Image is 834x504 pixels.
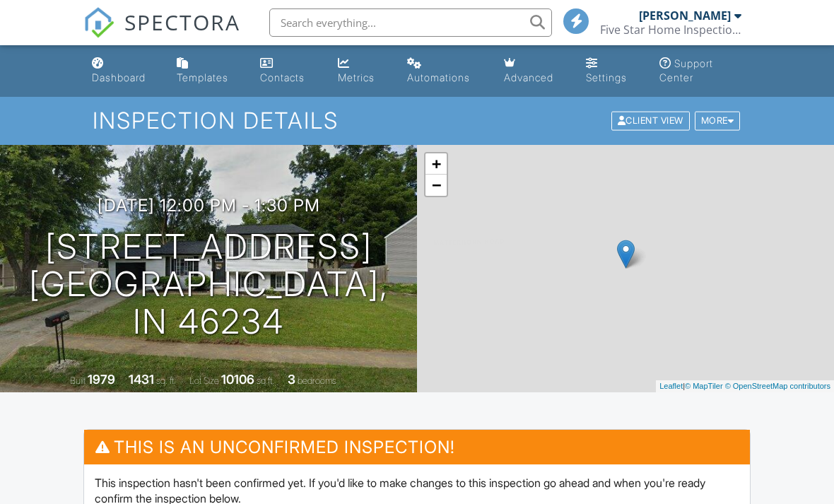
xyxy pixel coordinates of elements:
[177,71,228,83] div: Templates
[88,372,115,387] div: 1979
[639,8,731,23] div: [PERSON_NAME]
[407,71,470,83] div: Automations
[654,51,748,91] a: Support Center
[425,175,447,196] a: Zoom out
[129,372,154,387] div: 1431
[401,51,486,91] a: Automations (Basic)
[254,51,321,91] a: Contacts
[92,71,146,83] div: Dashboard
[425,153,447,175] a: Zoom in
[611,112,690,131] div: Client View
[298,375,336,386] span: bedrooms
[93,108,741,133] h1: Inspection Details
[86,51,160,91] a: Dashboard
[600,23,741,37] div: Five Star Home Inspections
[124,7,240,37] span: SPECTORA
[659,382,683,390] a: Leaflet
[260,71,305,83] div: Contacts
[685,382,723,390] a: © MapTiler
[23,228,394,340] h1: [STREET_ADDRESS] [GEOGRAPHIC_DATA], IN 46234
[332,51,390,91] a: Metrics
[504,71,553,83] div: Advanced
[695,112,741,131] div: More
[586,71,627,83] div: Settings
[498,51,570,91] a: Advanced
[610,115,693,125] a: Client View
[338,71,375,83] div: Metrics
[84,430,750,464] h3: This is an Unconfirmed Inspection!
[288,372,295,387] div: 3
[156,375,176,386] span: sq. ft.
[656,380,834,392] div: |
[725,382,830,390] a: © OpenStreetMap contributors
[98,196,320,215] h3: [DATE] 12:00 pm - 1:30 pm
[580,51,642,91] a: Settings
[189,375,219,386] span: Lot Size
[83,7,114,38] img: The Best Home Inspection Software - Spectora
[83,19,240,49] a: SPECTORA
[171,51,243,91] a: Templates
[221,372,254,387] div: 10106
[659,57,713,83] div: Support Center
[269,8,552,37] input: Search everything...
[70,375,86,386] span: Built
[257,375,274,386] span: sq.ft.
